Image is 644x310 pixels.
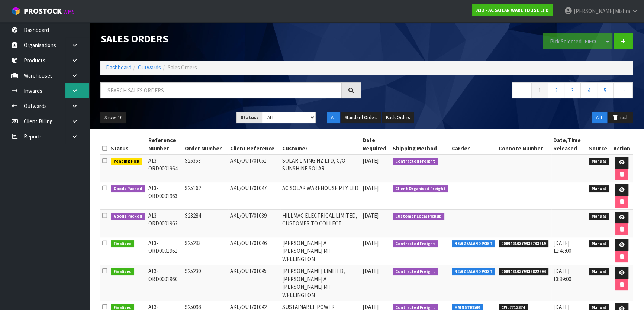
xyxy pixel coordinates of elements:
button: Show: 10 [100,112,126,124]
span: Client Organised Freight [393,185,448,193]
td: [PERSON_NAME] A [PERSON_NAME] MT WELLINGTON [280,237,361,265]
span: Goods Packed [111,185,145,193]
span: [DATE] [363,157,379,164]
span: NEW ZEALAND POST [452,268,495,275]
input: Search sales orders [100,82,342,98]
strong: FIFO [585,38,596,45]
a: A13 - AC SOLAR WAREHOUSE LTD [472,4,553,16]
th: Status [109,134,146,154]
td: AKL/OUT/01047 [228,182,281,210]
td: AKL/OUT/01045 [228,265,281,301]
img: cube-alt.png [11,6,20,16]
span: Manual [589,185,609,193]
h1: Sales Orders [100,33,361,45]
a: Outwards [138,64,161,71]
td: S25230 [183,265,228,301]
span: Sales Orders [168,64,197,71]
td: S25162 [183,182,228,210]
span: Goods Packed [111,213,145,220]
td: AKL/OUT/01046 [228,237,281,265]
strong: Status: [241,114,258,121]
span: Finalised [111,268,134,275]
a: 4 [580,82,597,98]
td: AC SOLAR WAREHOUSE PTY LTD [280,182,361,210]
span: Customer Local Pickup [393,213,444,220]
span: Mishra [615,7,630,14]
span: Manual [589,268,609,275]
td: S23284 [183,210,228,237]
button: ALL [592,112,607,124]
th: Reference Number [146,134,183,154]
td: HILLMAC ELECTRICAL LIMITED, CUSTOMER TO COLLECT [280,210,361,237]
span: 00894210379938733619 [499,240,548,248]
td: AKL/OUT/01051 [228,154,281,182]
th: Connote Number [497,134,551,154]
span: 00894210379938822894 [499,268,548,275]
span: [DATE] 13:39:00 [553,267,571,282]
th: Date Required [361,134,391,154]
th: Order Number [183,134,228,154]
span: Contracted Freight [393,240,438,248]
span: Contracted Freight [393,268,438,275]
td: SOLAR LIVING NZ LTD, C/O SUNSHINE SOLAR [280,154,361,182]
span: [DATE] [363,185,379,192]
span: Manual [589,213,609,220]
a: Dashboard [106,64,131,71]
th: Customer [280,134,361,154]
span: ProStock [24,6,62,16]
th: Action [611,134,633,154]
small: WMS [63,8,75,15]
span: Contracted Freight [393,158,438,165]
span: [DATE] [363,267,379,274]
td: AKL/OUT/01039 [228,210,281,237]
th: Source [587,134,611,154]
button: All [327,112,340,124]
span: Manual [589,240,609,248]
a: 1 [531,82,548,98]
span: NEW ZEALAND POST [452,240,495,248]
th: Shipping Method [391,134,450,154]
button: Back Orders [382,112,414,124]
span: [PERSON_NAME] [574,7,614,14]
td: A13-ORD0001964 [146,154,183,182]
td: A13-ORD0001963 [146,182,183,210]
th: Carrier [450,134,497,154]
th: Date/Time Released [551,134,587,154]
a: 2 [548,82,564,98]
a: 5 [597,82,614,98]
td: A13-ORD0001962 [146,210,183,237]
span: Manual [589,158,609,165]
span: Finalised [111,240,134,248]
button: Standard Orders [341,112,381,124]
td: [PERSON_NAME] LIMITED, [PERSON_NAME] A [PERSON_NAME] MT WELLINGTON [280,265,361,301]
a: ← [512,82,532,98]
td: A13-ORD0001960 [146,265,183,301]
span: [DATE] 11:43:00 [553,239,571,254]
button: Pick Selected -FIFO [543,33,603,49]
td: A13-ORD0001961 [146,237,183,265]
span: Pending Pick [111,158,142,165]
a: → [613,82,633,98]
span: [DATE] [363,239,379,247]
td: S25233 [183,237,228,265]
td: S25353 [183,154,228,182]
button: Trash [608,112,633,124]
strong: A13 - AC SOLAR WAREHOUSE LTD [476,7,549,13]
span: [DATE] [363,212,379,219]
th: Client Reference [228,134,281,154]
a: 3 [564,82,581,98]
nav: Page navigation [372,82,633,101]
